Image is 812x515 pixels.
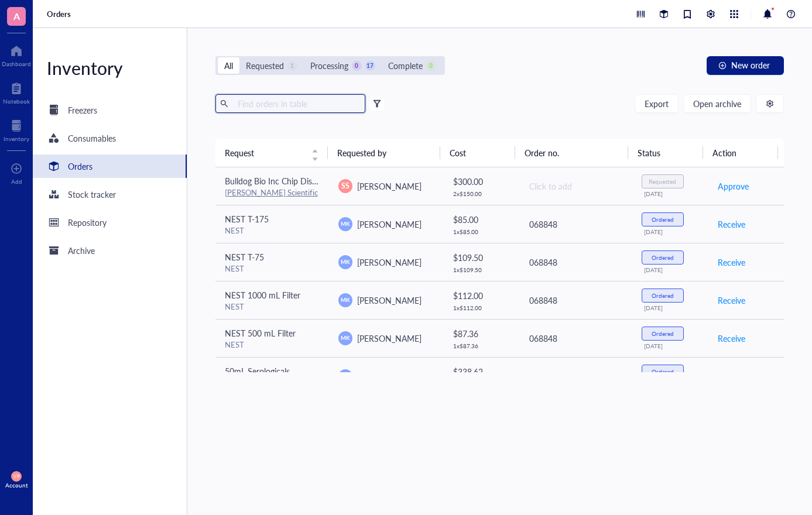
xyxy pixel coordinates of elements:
[717,177,749,195] button: Approve
[652,254,674,261] div: Ordered
[628,139,703,167] th: Status
[341,219,350,228] span: MK
[440,139,515,167] th: Cost
[357,180,422,192] span: [PERSON_NAME]
[519,243,632,281] td: 068848
[644,190,699,197] div: [DATE]
[693,99,741,108] span: Open archive
[453,342,509,349] div: 1 x $ 87.36
[225,213,269,225] span: NEST T-175
[652,330,674,337] div: Ordered
[453,175,509,188] div: $ 300.00
[652,216,674,223] div: Ordered
[225,251,264,263] span: NEST T-75
[519,319,632,357] td: 068848
[529,370,623,383] div: 068848
[2,42,31,67] a: Dashboard
[215,139,328,167] th: Request
[4,135,29,142] div: Inventory
[357,294,422,306] span: [PERSON_NAME]
[224,59,233,72] div: All
[233,95,361,112] input: Find orders in table
[718,256,745,269] span: Receive
[683,94,751,113] button: Open archive
[225,187,318,198] a: [PERSON_NAME] Scientific
[33,56,187,80] div: Inventory
[68,216,107,229] div: Repository
[645,99,669,108] span: Export
[246,59,284,72] div: Requested
[341,181,350,191] span: SS
[649,178,676,185] div: Requested
[225,263,320,274] div: NEST
[453,304,509,311] div: 1 x $ 112.00
[529,332,623,345] div: 068848
[13,9,20,23] span: A
[11,178,22,185] div: Add
[13,473,19,479] span: VP
[731,60,770,70] span: New order
[225,327,296,339] span: NEST 500 mL Filter
[341,257,350,266] span: MK
[453,213,509,226] div: $ 85.00
[357,370,422,382] span: [PERSON_NAME]
[519,167,632,205] td: Click to add
[453,266,509,273] div: 1 x $ 109.50
[652,292,674,299] div: Ordered
[453,251,509,264] div: $ 109.50
[529,256,623,269] div: 068848
[3,98,30,105] div: Notebook
[644,342,699,349] div: [DATE]
[47,9,73,19] a: Orders
[33,211,187,234] a: Repository
[703,139,778,167] th: Action
[718,332,745,345] span: Receive
[225,289,300,301] span: NEST 1000 mL Filter
[453,228,509,235] div: 1 x $ 85.00
[341,334,350,342] span: MK
[33,126,187,150] a: Consumables
[287,61,297,71] div: 1
[365,61,375,71] div: 17
[707,56,784,75] button: New order
[519,205,632,243] td: 068848
[225,225,320,236] div: NEST
[5,482,28,489] div: Account
[33,239,187,262] a: Archive
[68,160,92,173] div: Orders
[388,59,423,72] div: Complete
[529,294,623,307] div: 068848
[357,218,422,230] span: [PERSON_NAME]
[717,215,746,234] button: Receive
[519,357,632,395] td: 068848
[225,339,320,350] div: NEST
[328,139,440,167] th: Requested by
[718,180,749,193] span: Approve
[4,116,29,142] a: Inventory
[352,61,362,71] div: 0
[2,60,31,67] div: Dashboard
[718,370,745,383] span: Receive
[426,61,436,71] div: 0
[652,368,674,375] div: Ordered
[68,132,116,145] div: Consumables
[357,332,422,344] span: [PERSON_NAME]
[453,365,509,378] div: $ 338.62
[717,367,746,386] button: Receive
[225,301,320,312] div: NEST
[515,139,628,167] th: Order no.
[3,79,30,105] a: Notebook
[215,56,445,75] div: segmented control
[717,291,746,310] button: Receive
[68,244,95,257] div: Archive
[33,98,187,122] a: Freezers
[635,94,679,113] button: Export
[644,266,699,273] div: [DATE]
[341,372,350,380] span: MK
[519,281,632,319] td: 068848
[225,175,435,187] span: Bulldog Bio Inc Chip Disposable Hemocytometer 50 slides
[357,256,422,268] span: [PERSON_NAME]
[718,218,745,231] span: Receive
[453,327,509,340] div: $ 87.36
[529,180,623,193] div: Click to add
